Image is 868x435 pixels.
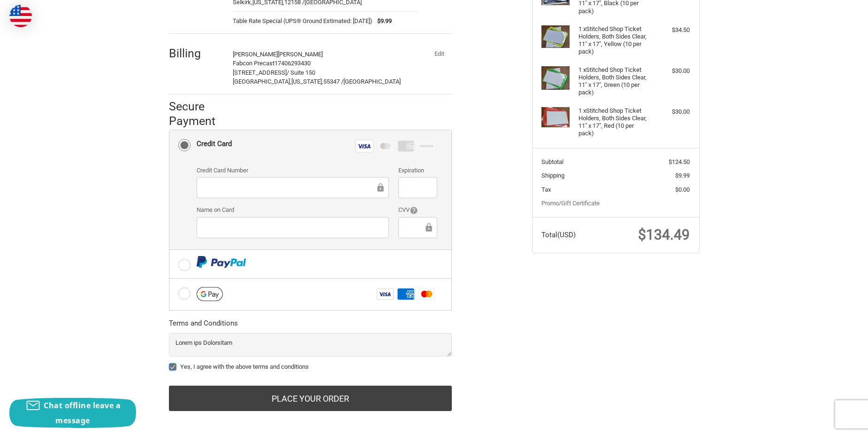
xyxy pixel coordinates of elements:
iframe: Secure Credit Card Frame - Expiration Date [405,182,431,193]
span: $0.00 [675,186,690,193]
span: 55347 / [323,78,343,85]
iframe: Secure Credit Card Frame - Credit Card Number [203,182,375,193]
span: / Suite 150 [287,69,315,76]
span: Subtotal [541,158,563,165]
span: Shipping [541,172,564,179]
img: Google Pay icon [197,287,223,301]
legend: Terms and Conditions [169,318,238,333]
button: Place Your Order [169,386,452,411]
span: [PERSON_NAME] [233,51,278,58]
span: [GEOGRAPHIC_DATA] [343,78,401,85]
button: Edit [427,47,452,61]
div: $30.00 [653,107,690,117]
span: $9.99 [373,16,392,26]
span: [GEOGRAPHIC_DATA], [233,78,291,85]
h4: 1 x Stitched Shop Ticket Holders, Both Sides Clear, 11" x 17", Red (10 per pack) [579,107,650,138]
span: $134.49 [638,226,690,243]
span: [US_STATE], [291,78,323,85]
label: Yes, I agree with the above terms and conditions [169,363,452,371]
iframe: Secure Credit Card Frame - Cardholder Name [203,222,382,233]
div: Credit Card [197,136,232,152]
a: Promo/Gift Certificate [541,200,600,207]
span: [STREET_ADDRESS] [233,69,287,76]
span: Table Rate Special (UPS® Ground Estimated: [DATE]) [233,16,373,26]
label: Expiration [398,166,437,175]
div: $34.50 [653,25,690,35]
span: $9.99 [675,172,690,179]
span: Total (USD) [541,231,576,239]
img: PayPal icon [197,256,246,268]
label: CVV [398,205,437,215]
label: Name on Card [197,205,389,215]
span: Tax [541,186,551,193]
textarea: Lorem ips Dolorsitam Consectet adipisc Elit sed doei://tem.38i02.utl Etdolor ma aliq://eni.64a32.... [169,333,452,357]
h4: 1 x Stitched Shop Ticket Holders, Both Sides Clear, 11" x 17", Green (10 per pack) [579,66,650,97]
span: 17406293430 [274,60,311,67]
span: Fabcon Precast [233,60,274,67]
h4: 1 x Stitched Shop Ticket Holders, Both Sides Clear, 11" x 17", Yellow (10 per pack) [579,25,650,56]
iframe: Secure Credit Card Frame - CVV [405,222,424,233]
span: $124.50 [669,158,690,165]
div: $30.00 [653,66,690,76]
img: duty and tax information for United States [9,5,32,27]
span: [PERSON_NAME] [278,51,323,58]
label: Credit Card Number [197,166,389,175]
h2: Billing [169,46,224,61]
span: Chat offline leave a message [44,400,121,426]
h2: Secure Payment [169,99,232,129]
button: Chat offline leave a message [9,398,136,428]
